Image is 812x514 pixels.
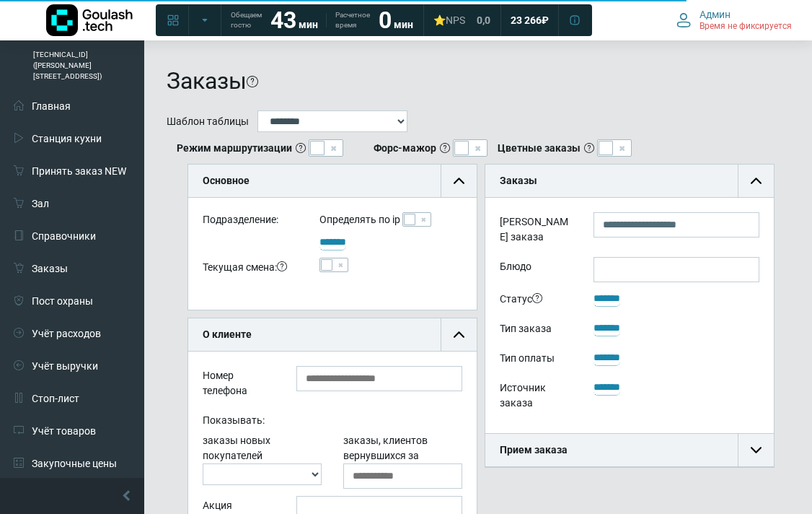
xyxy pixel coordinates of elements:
img: collapse [751,175,762,186]
span: 0,0 [477,14,490,27]
img: Логотип компании Goulash.tech [46,4,133,36]
b: Основное [203,175,250,186]
span: мин [299,19,318,30]
strong: 43 [270,6,296,34]
b: О клиенте [203,328,252,340]
div: Тип заказа [489,319,583,341]
img: collapse [454,329,464,340]
span: Админ [700,8,731,21]
span: NPS [446,14,465,26]
label: Блюдо [489,257,583,282]
div: Номер телефона [192,366,286,404]
div: Источник заказа [489,378,583,416]
span: ₽ [542,14,549,27]
strong: 0 [379,6,392,34]
b: Цветные заказы [498,141,581,156]
div: Подразделение: [192,212,309,233]
b: Прием заказа [500,444,568,456]
div: Тип оплаты [489,349,583,371]
img: collapse [751,445,762,456]
span: 23 266 [511,14,542,27]
b: Режим маршрутизации [177,141,292,156]
div: Статус [489,289,583,312]
a: 23 266 ₽ [502,7,557,33]
b: Заказы [500,175,537,186]
span: Расчетное время [335,10,370,30]
span: Время не фиксируется [700,21,792,32]
a: ⭐NPS 0,0 [425,7,499,33]
img: collapse [454,175,464,186]
label: [PERSON_NAME] заказа [489,212,583,250]
div: Показывать: [192,411,473,433]
label: Определять по ip [319,212,400,227]
h1: Заказы [167,67,247,95]
div: Текущая смена: [192,258,309,280]
label: Шаблон таблицы [167,114,249,129]
div: ⭐ [433,14,465,27]
div: заказы новых покупателей [192,433,332,489]
b: Форс-мажор [374,141,436,156]
span: мин [394,19,413,30]
div: заказы, клиентов вернувшихся за [332,433,473,489]
a: Обещаем гостю 43 мин Расчетное время 0 мин [222,7,422,33]
span: Обещаем гостю [231,10,262,30]
button: Админ Время не фиксируется [668,5,800,35]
